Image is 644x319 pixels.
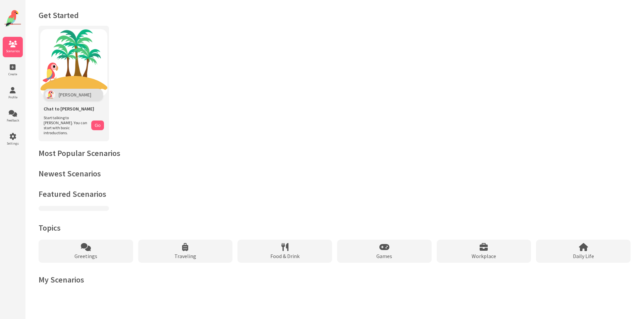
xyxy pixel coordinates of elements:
[44,106,94,112] span: Chat to [PERSON_NAME]
[39,168,631,179] h2: Newest Scenarios
[174,253,196,259] span: Traveling
[59,92,91,98] span: [PERSON_NAME]
[39,189,631,199] h2: Featured Scenarios
[3,49,23,53] span: Scenarios
[74,253,97,259] span: Greetings
[3,95,23,99] span: Profile
[4,10,21,27] img: Website Logo
[376,253,392,259] span: Games
[39,274,631,285] h2: My Scenarios
[91,121,104,130] button: Go
[573,253,594,259] span: Daily Life
[472,253,496,259] span: Workplace
[270,253,300,259] span: Food & Drink
[39,223,631,233] h2: Topics
[39,148,631,158] h2: Most Popular Scenarios
[39,10,631,20] h1: Get Started
[3,118,23,123] span: Feedback
[44,115,88,135] span: Start talking to [PERSON_NAME]. You can start with basic introductions.
[45,90,55,99] img: Polly
[40,29,107,96] img: Chat with Polly
[3,141,23,146] span: Settings
[3,72,23,76] span: Create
